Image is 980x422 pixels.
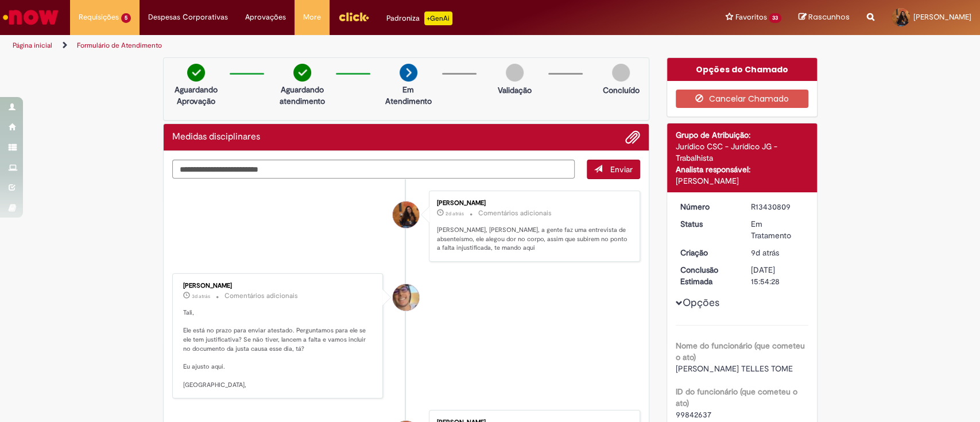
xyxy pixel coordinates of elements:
h2: Medidas disciplinares Histórico de tíquete [172,132,260,142]
span: 3d atrás [192,293,210,300]
img: img-circle-grey.png [506,64,524,82]
span: Rascunhos [808,11,850,22]
img: arrow-next.png [400,64,417,82]
ul: Trilhas de página [9,35,645,56]
button: Adicionar anexos [625,130,640,145]
dt: Número [672,201,742,212]
div: [PERSON_NAME] [437,200,628,207]
p: Concluído [602,84,639,96]
a: Página inicial [13,41,52,50]
span: Aprovações [245,11,286,23]
img: check-circle-green.png [187,64,205,82]
button: Cancelar Chamado [676,90,808,108]
p: [PERSON_NAME], [PERSON_NAME], a gente faz uma entrevista de absenteísmo, ele alegou dor no corpo,... [437,226,628,253]
div: 20/08/2025 08:28:22 [751,247,804,258]
a: Rascunhos [799,12,850,23]
span: Enviar [610,164,633,175]
small: Comentários adicionais [224,291,298,301]
div: Opções do Chamado [667,58,817,81]
span: Despesas Corporativas [148,11,228,23]
span: [PERSON_NAME] [913,12,971,22]
span: More [303,11,321,23]
img: click_logo_yellow_360x200.png [338,8,369,25]
textarea: Digite sua mensagem aqui... [172,160,575,179]
img: img-circle-grey.png [612,64,630,82]
span: [PERSON_NAME] TELLES TOME [676,363,793,374]
time: 20/08/2025 08:28:22 [751,247,779,258]
div: Em Tratamento [751,218,804,241]
div: Analista responsável: [676,164,808,175]
span: 9d atrás [751,247,779,258]
img: check-circle-green.png [293,64,311,82]
p: Tali, Ele está no prazo para enviar atestado. Perguntamos para ele se ele tem justificativa? Se n... [183,308,374,389]
p: +GenAi [424,11,452,25]
time: 26/08/2025 14:35:37 [446,210,464,217]
p: Em Atendimento [381,84,436,107]
div: [PERSON_NAME] [676,175,808,187]
b: ID do funcionário (que cometeu o ato) [676,386,797,408]
small: Comentários adicionais [478,208,552,218]
div: [PERSON_NAME] [183,282,374,289]
div: Grupo de Atribuição: [676,129,808,141]
dt: Criação [672,247,742,258]
b: Nome do funcionário (que cometeu o ato) [676,340,805,362]
span: 2d atrás [446,210,464,217]
p: Validação [498,84,532,96]
div: Padroniza [386,11,452,25]
div: Talita de Souza Nardi [393,202,419,228]
time: 25/08/2025 15:44:04 [192,293,210,300]
span: 33 [769,13,781,23]
span: Requisições [79,11,119,23]
div: Pedro Henrique De Oliveira Alves [393,284,419,311]
img: ServiceNow [1,6,60,29]
p: Aguardando Aprovação [168,84,224,107]
button: Enviar [587,160,640,179]
p: Aguardando atendimento [274,84,330,107]
span: Favoritos [735,11,766,23]
span: 99842637 [676,409,711,420]
dt: Status [672,218,742,230]
div: [DATE] 15:54:28 [751,264,804,287]
a: Formulário de Atendimento [77,41,162,50]
div: Jurídico CSC - Jurídico JG - Trabalhista [676,141,808,164]
div: R13430809 [751,201,804,212]
dt: Conclusão Estimada [672,264,742,287]
span: 5 [121,13,131,23]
